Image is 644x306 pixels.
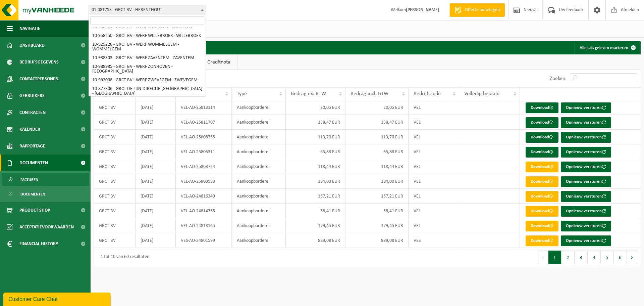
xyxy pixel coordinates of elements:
[345,174,409,189] td: 184,00 EUR
[232,115,286,130] td: Aankoopborderel
[409,204,459,218] td: VEL
[614,251,627,264] button: 6
[345,159,409,174] td: 118,44 EUR
[406,7,439,12] strong: [PERSON_NAME]
[561,117,611,128] button: Opnieuw versturen
[176,174,232,189] td: VEL-AO-25800583
[176,204,232,218] td: VEL-AO-24814765
[90,62,204,76] li: 10-988985 - GRCT BV - WERF ZONHOVEN - [GEOGRAPHIC_DATA]
[136,204,176,218] td: [DATE]
[526,117,558,128] a: Download
[90,85,204,98] li: 10-877306 - GRCT-DE LIJN-DIRECTIE [GEOGRAPHIC_DATA] - [GEOGRAPHIC_DATA]
[526,235,558,246] a: Download
[345,130,409,144] td: 113,70 EUR
[19,71,58,87] span: Contactpersonen
[409,174,459,189] td: VEL
[449,3,505,17] a: Offerte aanvragen
[345,233,409,248] td: 889,08 EUR
[291,91,326,96] span: Bedrag ex. BTW
[2,173,89,186] a: Facturen
[19,155,48,171] span: Documenten
[136,115,176,130] td: [DATE]
[561,162,611,172] button: Opnieuw versturen
[136,100,176,115] td: [DATE]
[526,132,558,143] a: Download
[136,130,176,144] td: [DATE]
[345,204,409,218] td: 58,41 EUR
[176,218,232,233] td: VEL-AO-24813165
[94,115,136,130] td: GRCT BV
[548,251,561,264] button: 1
[176,130,232,144] td: VEL-AO-25808755
[94,218,136,233] td: GRCT BV
[19,104,46,121] span: Contracten
[89,5,206,15] span: 01-081753 - GRCT BV - HERENTHOUT
[94,144,136,159] td: GRCT BV
[19,121,40,138] span: Kalender
[463,7,501,13] span: Offerte aanvragen
[526,176,558,187] a: Download
[232,174,286,189] td: Aankoopborderel
[561,102,611,113] button: Opnieuw versturen
[176,233,232,248] td: VES-AO-24801599
[19,202,50,219] span: Product Shop
[561,221,611,231] button: Opnieuw versturen
[526,206,558,217] a: Download
[464,91,499,96] span: Volledig betaald
[409,100,459,115] td: VEL
[286,100,345,115] td: 20,05 EUR
[345,100,409,115] td: 20,05 EUR
[409,159,459,174] td: VEL
[526,162,558,172] a: Download
[19,138,45,155] span: Rapportage
[345,144,409,159] td: 65,88 EUR
[345,218,409,233] td: 179,45 EUR
[136,218,176,233] td: [DATE]
[19,20,40,37] span: Navigatie
[136,189,176,204] td: [DATE]
[232,204,286,218] td: Aankoopborderel
[286,233,345,248] td: 889,08 EUR
[176,159,232,174] td: VEL-AO-25803724
[561,132,611,143] button: Opnieuw versturen
[90,32,204,40] li: 10-958250 - GRCT BV - WERF WILLEBROEK - WILLEBROEK
[94,100,136,115] td: GRCT BV
[414,91,441,96] span: Bedrijfscode
[90,54,204,62] li: 10-988303 - GRCT BV - WERF ZAVENTEM - ZAVENTEM
[136,144,176,159] td: [DATE]
[232,100,286,115] td: Aankoopborderel
[90,76,204,85] li: 10-992008 - GRCT BV - WERF ZWEVEGEM - ZWEVEGEM
[561,206,611,217] button: Opnieuw versturen
[286,189,345,204] td: 157,21 EUR
[232,189,286,204] td: Aankoopborderel
[2,187,89,200] a: Documenten
[538,251,548,264] button: Previous
[3,291,112,306] iframe: chat widget
[19,37,45,54] span: Dashboard
[286,115,345,130] td: 138,47 EUR
[286,218,345,233] td: 179,45 EUR
[176,100,232,115] td: VEL-AO-25813114
[136,233,176,248] td: [DATE]
[526,221,558,231] a: Download
[286,159,345,174] td: 118,44 EUR
[526,191,558,202] a: Download
[561,147,611,158] button: Opnieuw versturen
[550,76,567,81] label: Zoeken:
[19,219,74,235] span: Acceptatievoorwaarden
[409,218,459,233] td: VEL
[20,188,45,201] span: Documenten
[201,54,237,70] a: Creditnota
[232,218,286,233] td: Aankoopborderel
[176,115,232,130] td: VEL-AO-25811707
[561,191,611,202] button: Opnieuw versturen
[409,144,459,159] td: VEL
[286,144,345,159] td: 65,88 EUR
[345,115,409,130] td: 138,47 EUR
[176,144,232,159] td: VEL-AO-25805311
[561,176,611,187] button: Opnieuw versturen
[89,5,206,15] span: 01-081753 - GRCT BV - HERENTHOUT
[575,251,588,264] button: 3
[286,130,345,144] td: 113,70 EUR
[176,189,232,204] td: VEL-AO-24816349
